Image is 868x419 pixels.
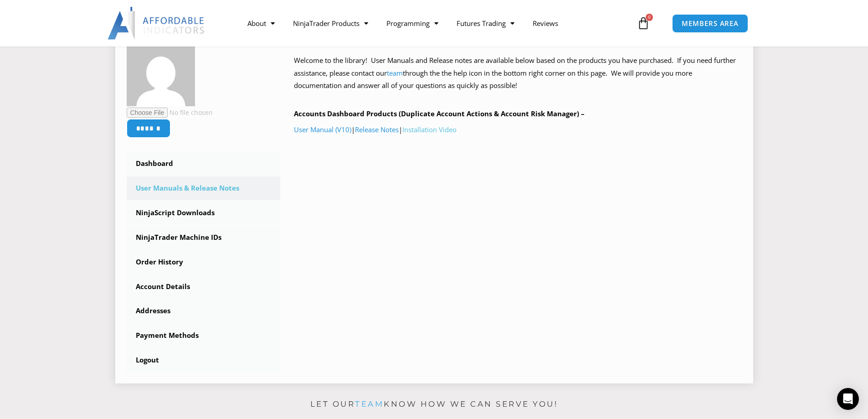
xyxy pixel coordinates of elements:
b: Accounts Dashboard Products (Duplicate Account Actions & Account Risk Manager) – [294,109,585,118]
a: NinjaTrader Machine IDs [127,226,281,249]
a: Payment Methods [127,324,281,347]
a: Futures Trading [447,13,524,34]
a: MEMBERS AREA [672,14,748,33]
p: | | [294,124,742,136]
a: team [387,68,403,78]
img: LogoAI | Affordable Indicators – NinjaTrader [108,7,205,40]
nav: Account pages [127,152,281,372]
a: Account Details [127,275,281,299]
p: Welcome to the library! User Manuals and Release notes are available below based on the products ... [294,54,742,93]
a: team [355,399,384,409]
a: Dashboard [127,152,281,176]
a: Programming [377,13,447,34]
a: User Manual (V10) [294,125,351,134]
span: 0 [646,14,653,21]
a: Logout [127,348,281,372]
nav: Menu [238,13,635,34]
p: Let our know how we can serve you! [115,397,753,412]
img: bddc036d8a594b73211226d7f1b62c6b42c13e7d395964bc5dc11361869ae2d4 [127,38,195,106]
span: MEMBERS AREA [682,20,739,27]
a: NinjaScript Downloads [127,201,281,225]
a: User Manuals & Release Notes [127,176,281,200]
a: Reviews [524,13,567,34]
a: About [238,13,284,34]
a: NinjaTrader Products [284,13,377,34]
a: 0 [623,10,663,36]
div: Open Intercom Messenger [837,388,859,410]
a: Order History [127,250,281,274]
a: Addresses [127,299,281,323]
a: Installation Video [402,125,457,134]
a: Release Notes [355,125,399,134]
